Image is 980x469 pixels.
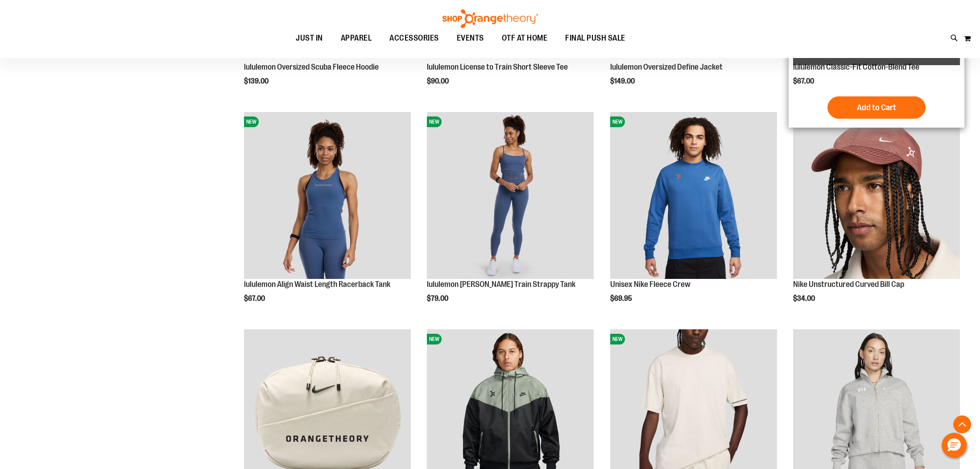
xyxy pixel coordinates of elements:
[244,77,270,85] span: $139.00
[793,62,919,71] a: lululemon Classic-Fit Cotton-Blend Tee
[793,295,816,303] span: $34.00
[502,28,548,48] span: OTF AT HOME
[441,9,539,28] img: Shop Orangetheory
[244,62,379,71] a: lululemon Oversized Scuba Fleece Hoodie
[427,77,450,85] span: $90.00
[857,103,896,112] span: Add to Cart
[287,28,332,49] a: JUST IN
[296,28,323,48] span: JUST IN
[610,334,625,344] span: NEW
[427,116,442,127] span: NEW
[610,280,691,289] a: Unisex Nike Fleece Crew
[244,116,259,127] span: NEW
[341,28,372,48] span: APPAREL
[244,280,390,289] a: lululemon Align Waist Length Racerback Tank
[610,116,625,127] span: NEW
[457,28,484,48] span: EVENTS
[448,28,493,49] a: EVENTS
[332,28,381,48] a: APPAREL
[565,28,625,48] span: FINAL PUSH SALE
[389,28,439,48] span: ACCESSORIES
[493,28,557,49] a: OTF AT HOME
[380,28,448,49] a: ACCESSORIES
[427,112,594,279] img: lululemon Wunder Train Strappy Tank
[953,415,971,433] button: Back To Top
[942,433,967,458] button: Hello, have a question? Let’s chat.
[240,108,415,325] div: product
[793,112,960,279] img: Nike Unstructured Curved Bill Cap
[427,280,575,289] a: lululemon [PERSON_NAME] Train Strappy Tank
[610,112,777,280] a: Unisex Nike Fleece CrewNEW
[606,108,782,325] div: product
[427,295,450,303] span: $79.00
[427,334,442,344] span: NEW
[610,62,723,71] a: lululemon Oversized Define Jacket
[244,112,411,280] a: lululemon Align Waist Length Racerback TankNEW
[789,108,964,325] div: product
[610,295,633,303] span: $69.95
[610,77,636,85] span: $149.00
[793,77,815,85] span: $67.00
[422,108,598,325] div: product
[427,112,594,280] a: lululemon Wunder Train Strappy TankNEW
[556,28,634,49] a: FINAL PUSH SALE
[827,96,926,119] button: Add to Cart
[793,112,960,280] a: Nike Unstructured Curved Bill Cap
[244,112,411,279] img: lululemon Align Waist Length Racerback Tank
[610,112,777,279] img: Unisex Nike Fleece Crew
[244,295,266,303] span: $67.00
[793,280,904,289] a: Nike Unstructured Curved Bill Cap
[427,62,568,71] a: lululemon License to Train Short Sleeve Tee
